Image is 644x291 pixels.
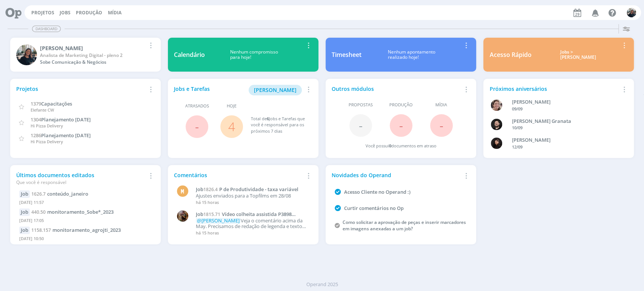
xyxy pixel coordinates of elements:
span: Planejamento [DATE] [41,132,91,139]
span: 1379 [31,100,41,107]
a: Projetos [31,9,54,16]
div: Aline Beatriz Jackisch [512,98,618,106]
span: 6 [266,116,269,121]
span: conteúdo_janeiro [47,190,88,197]
div: Luana da Silva de Andrade [512,136,618,144]
a: Curtir comentários no Op [344,205,404,211]
span: - [440,117,443,133]
div: Timesheet [332,50,361,59]
span: [PERSON_NAME] [254,86,297,93]
span: monitoramento_Sobe*_2023 [47,208,114,215]
div: Analista de Marketing Digital - pleno 2 [40,52,146,59]
span: - [399,117,403,133]
span: 1286 [31,132,41,139]
div: Job [19,208,30,216]
span: P de Produtividade - taxa variável [219,186,298,193]
span: monitoramento_agrojti_2023 [52,227,121,233]
button: Jobs [57,10,73,16]
div: Job [19,190,30,198]
span: Elefante CW [31,107,54,113]
a: 1158.157monitoramento_agrojti_2023 [31,227,121,233]
a: TimesheetNenhum apontamentorealizado hoje! [326,38,476,72]
div: Outros módulos [332,85,461,93]
div: M [177,185,188,197]
div: Total de Jobs e Tarefas que você é responsável para os próximos 7 dias [251,116,305,135]
a: 1304Planejamento [DATE] [31,116,91,123]
div: Últimos documentos editados [16,171,146,186]
span: Hi Pizza Delivery [31,139,63,144]
button: M [626,6,636,19]
span: Mídia [435,102,447,108]
a: Mídia [108,9,121,16]
span: 1158.157 [31,227,51,233]
a: Como solicitar a aprovação de peças e inserir marcadores em imagens anexadas a um job? [343,219,466,232]
div: Que você é responsável [16,179,146,186]
a: 1286Planejamento [DATE] [31,132,91,139]
div: Bruno Corralo Granata [512,118,618,125]
div: Nenhum apontamento realizado hoje! [361,49,461,60]
div: Você possui documentos em atraso [366,143,437,149]
img: M [627,8,636,17]
button: Projetos [29,10,57,16]
span: 09/09 [512,106,523,112]
span: @[PERSON_NAME] [197,217,240,224]
div: [DATE] 10:50 [19,234,152,245]
a: 1626.7conteúdo_janeiro [31,190,88,197]
a: [PERSON_NAME] [249,86,302,93]
img: L [491,138,502,149]
span: 440.50 [31,209,46,215]
span: Hoje [227,103,237,109]
a: 1379Capacitações [31,100,72,107]
div: Jobs e Tarefas [174,85,303,95]
span: Produção [389,102,413,108]
span: - [195,118,199,135]
span: Vídeo colheita assistida P3898 Montividiu GO [196,211,292,224]
a: Job1826.4P de Produtividade - taxa variável [196,187,309,193]
div: Acesso Rápido [489,50,531,59]
a: 440.50monitoramento_Sobe*_2023 [31,208,114,215]
div: Sobe Comunicação & Negócios [40,59,146,66]
a: Produção [76,9,102,16]
img: M [16,44,37,65]
a: 4 [228,118,235,135]
button: Mídia [106,10,124,16]
div: Nenhum compromisso para hoje! [205,49,303,60]
div: [DATE] 17:05 [19,216,152,227]
span: há 15 horas [196,199,219,205]
img: A [177,210,188,222]
a: M[PERSON_NAME]Analista de Marketing Digital - pleno 2Sobe Comunicação & Negócios [10,38,161,72]
div: Comentários [174,171,303,179]
div: Jobs > [PERSON_NAME] [537,49,619,60]
button: [PERSON_NAME] [249,85,302,95]
span: Hi Pizza Delivery [31,123,63,129]
div: Próximos aniversários [489,85,619,93]
img: B [491,119,502,130]
span: Atrasados [185,103,209,109]
span: Dashboard [32,26,61,32]
span: há 15 horas [196,230,219,236]
button: Produção [74,10,105,16]
span: Propostas [349,102,373,108]
img: A [491,100,502,111]
a: Jobs [60,9,71,16]
div: Mayara Peruzzo [40,44,146,52]
div: [DATE] 11:57 [19,198,152,209]
span: Planejamento [DATE] [41,116,91,123]
div: Projetos [16,85,146,93]
span: 12/09 [512,144,523,150]
a: Job1815.71Vídeo colheita assistida P3898 Montividiu GO [196,211,309,217]
div: Novidades do Operand [332,171,461,179]
span: 1826.4 [203,186,218,193]
a: Acesso Cliente no Operand :) [344,188,410,195]
span: - [359,117,363,133]
span: 1304 [31,116,41,123]
span: Capacitações [41,100,72,107]
span: 1626.7 [31,191,46,197]
div: Calendário [174,50,205,59]
span: 10/09 [512,125,523,130]
span: 0 [389,143,391,149]
p: Veja o comentário acima da May. Precisamos de redação de legenda e texto para capa, além de títul... [196,218,309,230]
p: Ajustes enviados para a Topfilms em 28/08 [196,193,309,199]
span: 1815.71 [203,211,220,217]
div: Job [19,227,30,234]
